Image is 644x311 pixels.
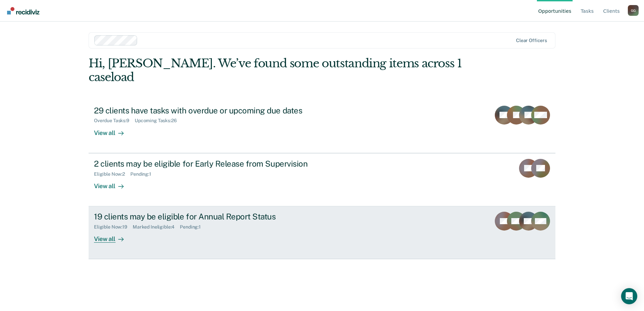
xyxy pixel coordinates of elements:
div: Eligible Now : 2 [94,171,130,177]
button: Profile dropdown button [628,5,639,16]
div: Hi, [PERSON_NAME]. We’ve found some outstanding items across 1 caseload [89,57,462,84]
a: 2 clients may be eligible for Early Release from SupervisionEligible Now:2Pending:1View all [89,153,555,206]
div: View all [94,177,132,190]
div: G G [628,5,639,16]
div: Clear officers [516,38,547,43]
div: View all [94,124,132,137]
div: Upcoming Tasks : 26 [135,118,182,124]
div: 19 clients may be eligible for Annual Report Status [94,212,330,221]
div: 29 clients have tasks with overdue or upcoming due dates [94,106,330,115]
div: Marked Ineligible : 4 [133,224,180,230]
div: Overdue Tasks : 9 [94,118,135,124]
a: 19 clients may be eligible for Annual Report StatusEligible Now:19Marked Ineligible:4Pending:1Vie... [89,206,555,259]
div: Eligible Now : 19 [94,224,133,230]
div: Pending : 1 [130,171,157,177]
div: Pending : 1 [180,224,206,230]
div: 2 clients may be eligible for Early Release from Supervision [94,159,330,169]
img: Recidiviz [7,7,39,14]
div: View all [94,230,132,243]
a: 29 clients have tasks with overdue or upcoming due datesOverdue Tasks:9Upcoming Tasks:26View all [89,100,555,153]
div: Open Intercom Messenger [621,288,637,304]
